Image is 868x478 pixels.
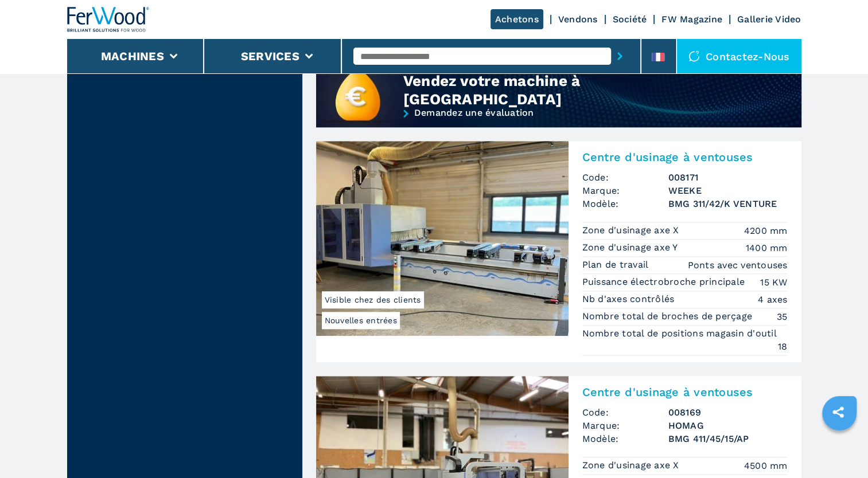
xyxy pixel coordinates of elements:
[582,385,788,399] h2: Centre d'usinage à ventouses
[582,459,682,472] p: Zone d'usinage axe X
[737,14,801,25] a: Gallerie Video
[582,184,668,197] span: Marque:
[403,72,722,108] div: Vendez votre machine à [GEOGRAPHIC_DATA]
[746,241,788,254] em: 1400 mm
[491,9,543,29] a: Achetons
[744,459,788,472] em: 4500 mm
[582,150,788,164] h2: Centre d'usinage à ventouses
[668,184,788,197] h3: WEEKE
[668,419,788,432] h3: HOMAG
[582,276,748,288] p: Puissance électrobroche principale
[661,14,722,25] a: FW Magazine
[582,241,681,254] p: Zone d'usinage axe Y
[582,419,668,432] span: Marque:
[677,39,801,73] div: Contactez-nous
[582,197,668,210] span: Modèle:
[668,432,788,445] h3: BMG 411/45/15/AP
[101,49,164,63] button: Machines
[668,171,788,184] h3: 008171
[316,108,801,147] a: Demandez une évaluation
[582,327,780,340] p: Nombre total de positions magasin d'outil
[668,197,788,210] h3: BMG 311/42/K VENTURE
[688,50,700,62] img: Contactez-nous
[758,293,788,306] em: 4 axes
[611,43,629,69] button: submit-button
[824,398,853,426] a: sharethis
[316,141,569,336] img: Centre d'usinage à ventouses WEEKE BMG 311/42/K VENTURE
[316,141,801,362] a: Centre d'usinage à ventouses WEEKE BMG 311/42/K VENTURENouvelles entréesVisible chez des clientsC...
[760,276,787,289] em: 15 KW
[582,310,756,323] p: Nombre total de broches de perçage
[744,224,788,237] em: 4200 mm
[582,293,678,305] p: Nb d'axes contrôlés
[613,14,647,25] a: Société
[778,340,788,353] em: 18
[582,224,682,237] p: Zone d'usinage axe X
[322,291,424,308] span: Visible chez des clients
[819,426,859,469] iframe: Chat
[688,258,788,272] em: Ponts avec ventouses
[582,171,668,184] span: Code:
[582,406,668,419] span: Code:
[582,258,652,271] p: Plan de travail
[582,432,668,445] span: Modèle:
[322,312,400,329] span: Nouvelles entrées
[668,406,788,419] h3: 008169
[558,14,598,25] a: Vendons
[67,7,150,32] img: Ferwood
[241,49,299,63] button: Services
[777,310,788,323] em: 35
